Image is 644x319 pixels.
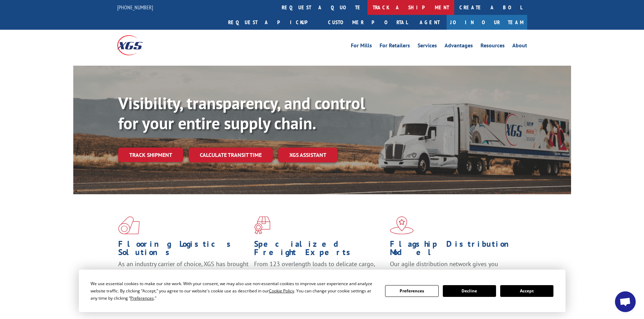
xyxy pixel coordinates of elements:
[118,260,249,284] span: As an industry carrier of choice, XGS has brought innovation and dedication to flooring logistics...
[130,295,154,301] span: Preferences
[323,15,413,30] a: Customer Portal
[254,240,385,260] h1: Specialized Freight Experts
[500,285,553,297] button: Accept
[91,280,377,302] div: We use essential cookies to make our site work. With your consent, we may also use non-essential ...
[79,270,566,312] div: Cookie Consent Prompt
[443,285,496,297] button: Decline
[390,216,414,234] img: xgs-icon-flagship-distribution-model-red
[480,43,505,50] a: Resources
[445,43,473,50] a: Advantages
[118,216,140,234] img: xgs-icon-total-supply-chain-intelligence-red
[413,15,447,30] a: Agent
[512,43,527,50] a: About
[118,92,365,134] b: Visibility, transparency, and control for your entire supply chain.
[385,285,438,297] button: Preferences
[223,15,323,30] a: Request a pickup
[254,260,385,291] p: From 123 overlength loads to delicate cargo, our experienced staff knows the best way to move you...
[390,260,517,276] span: Our agile distribution network gives you nationwide inventory management on demand.
[380,43,410,50] a: For Retailers
[254,216,270,234] img: xgs-icon-focused-on-flooring-red
[118,148,183,162] a: Track shipment
[418,43,437,50] a: Services
[447,15,527,30] a: Join Our Team
[269,288,294,294] span: Cookie Policy
[351,43,372,50] a: For Mills
[390,240,521,260] h1: Flagship Distribution Model
[615,291,636,312] div: Open chat
[189,148,273,162] a: Calculate transit time
[117,4,153,11] a: [PHONE_NUMBER]
[278,148,337,162] a: XGS ASSISTANT
[118,240,249,260] h1: Flooring Logistics Solutions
